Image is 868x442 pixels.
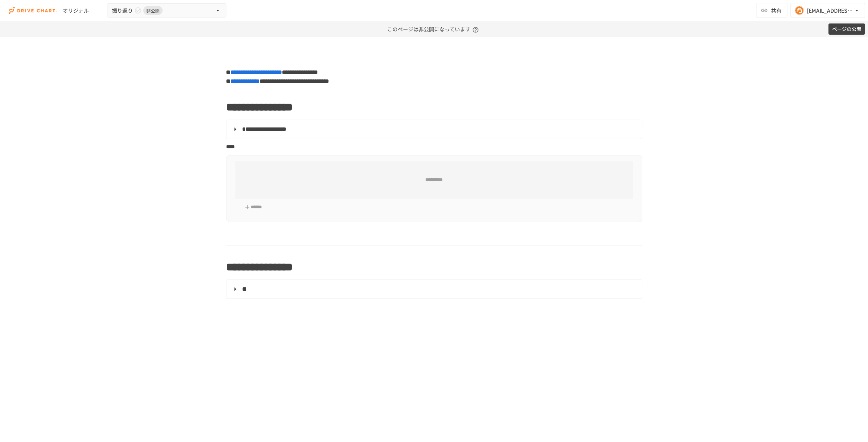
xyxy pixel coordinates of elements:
button: 振り返り非公開 [107,3,226,18]
button: [EMAIL_ADDRESS][DOMAIN_NAME] [790,3,865,18]
button: 共有 [756,3,787,18]
span: 共有 [771,6,781,15]
img: i9VDDS9JuLRLX3JIUyK59LcYp6Y9cayLPHs4hOxMB9W [9,4,57,16]
div: [EMAIL_ADDRESS][DOMAIN_NAME] [807,6,853,15]
div: オリジナル [63,7,89,15]
span: 振り返り [112,6,133,15]
p: このページは非公開になっています [387,21,481,37]
span: 非公開 [143,7,163,15]
button: ページの公開 [828,23,865,35]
